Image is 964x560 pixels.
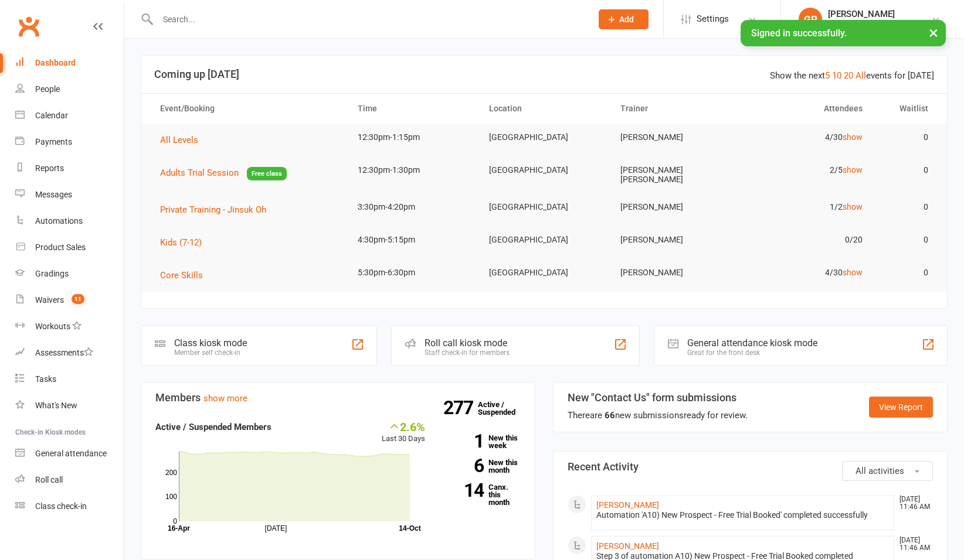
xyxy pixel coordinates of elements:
time: [DATE] 11:46 AM [894,496,932,511]
div: What's New [35,401,77,410]
a: Gradings [15,261,124,287]
div: Workouts [35,322,70,331]
th: Location [478,94,610,124]
h3: New "Contact Us" form submissions [568,392,748,404]
div: Roll call [35,475,63,484]
div: Reports [35,163,64,173]
strong: 14 [443,482,484,499]
td: 0 [873,156,939,184]
time: [DATE] 11:46 AM [894,537,932,552]
a: Messages [15,182,124,208]
td: 0 [873,226,939,254]
a: 5 [825,70,830,81]
div: General attendance [35,449,107,458]
td: 2/5 [741,156,873,184]
div: Great for the front desk [687,349,817,357]
span: All activities [856,466,904,476]
td: 12:30pm-1:15pm [347,124,478,151]
td: [GEOGRAPHIC_DATA] [478,156,610,184]
div: Automation 'A10) New Prospect - Free Trial Booked' completed successfully [596,510,889,520]
div: Class kiosk mode [174,337,247,349]
a: Class kiosk mode [15,493,124,520]
div: Assessments [35,348,93,357]
a: show [843,165,863,175]
a: Tasks [15,366,124,392]
th: Trainer [610,94,741,124]
td: [GEOGRAPHIC_DATA] [478,193,610,221]
a: 20 [844,70,853,81]
div: Messages [35,190,72,199]
td: 0 [873,193,939,221]
div: Member self check-in [174,349,247,357]
th: Event/Booking [150,94,347,124]
button: All activities [842,461,933,481]
span: Adults Trial Session [160,168,239,178]
div: People [35,84,60,94]
a: [PERSON_NAME] [596,541,659,551]
a: show [843,202,863,211]
div: Show the next events for [DATE] [770,69,934,83]
a: Calendar [15,103,124,129]
div: Tasks [35,374,56,384]
strong: 66 [605,410,615,421]
strong: 6 [443,457,484,474]
span: Settings [697,6,729,32]
div: [PERSON_NAME] [828,9,931,19]
span: 11 [72,294,84,304]
a: View Report [869,397,933,418]
span: Core Skills [160,270,203,281]
div: Krav Maga Defence Institute [828,19,931,30]
h3: Coming up [DATE] [154,69,934,80]
td: 12:30pm-1:30pm [347,156,478,184]
div: Automations [35,216,83,226]
div: Staff check-in for members [425,349,510,357]
a: show [843,132,863,142]
a: General attendance kiosk mode [15,441,124,467]
td: 5:30pm-6:30pm [347,259,478,286]
button: × [923,20,944,45]
span: Add [619,15,634,24]
th: Time [347,94,478,124]
a: Automations [15,208,124,234]
th: Waitlist [873,94,939,124]
a: Roll call [15,467,124,493]
a: 10 [832,70,841,81]
span: Free class [247,167,287,180]
td: 4/30 [741,124,873,151]
button: Adults Trial SessionFree class [160,166,287,180]
strong: 1 [443,432,484,450]
button: All Levels [160,133,206,147]
span: Signed in successfully. [751,28,847,39]
span: Private Training - Jinsuk Oh [160,204,266,215]
a: 277Active / Suspended [478,392,529,425]
span: All Levels [160,135,198,145]
button: Core Skills [160,268,211,282]
a: [PERSON_NAME] [596,500,659,510]
td: [GEOGRAPHIC_DATA] [478,124,610,151]
input: Search... [154,11,583,28]
td: [PERSON_NAME] [610,124,741,151]
span: Kids (7-12) [160,237,202,248]
td: 3:30pm-4:20pm [347,193,478,221]
a: 1New this week [443,434,521,449]
a: show more [203,393,247,404]
strong: Active / Suspended Members [155,422,271,432]
div: There are new submissions ready for review. [568,408,748,422]
a: Product Sales [15,234,124,261]
a: 6New this month [443,459,521,474]
a: All [856,70,866,81]
td: 0 [873,259,939,286]
button: Private Training - Jinsuk Oh [160,203,274,217]
div: 2.6% [382,420,425,433]
td: 0/20 [741,226,873,254]
a: Payments [15,129,124,155]
a: What's New [15,392,124,419]
a: Assessments [15,340,124,366]
td: [GEOGRAPHIC_DATA] [478,259,610,286]
div: Class check-in [35,501,87,511]
a: Clubworx [14,12,43,41]
h3: Recent Activity [568,461,933,473]
a: Waivers 11 [15,287,124,313]
div: Calendar [35,111,68,120]
td: [PERSON_NAME] [610,226,741,254]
